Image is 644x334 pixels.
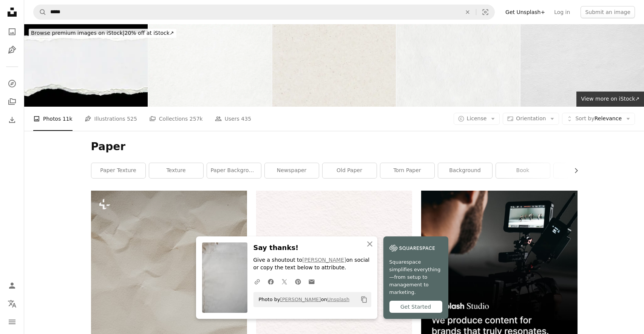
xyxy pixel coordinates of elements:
[24,24,148,107] img: Cut or torn paper background textured isolated
[562,113,635,125] button: Sort byRelevance
[327,297,349,302] a: Unsplash
[5,24,20,39] a: Photos
[24,24,181,42] a: Browse premium images on iStock|20% off at iStock↗
[5,112,20,127] a: Download History
[280,297,321,302] a: [PERSON_NAME]
[323,163,377,178] a: old paper
[305,274,318,289] a: Share over email
[207,163,261,178] a: paper background
[389,258,442,296] span: Squarespace simplifies everything—from setup to management to marketing.
[127,115,137,123] span: 525
[253,242,371,253] h3: Say thanks!
[5,278,20,293] a: Log in / Sign up
[302,257,346,263] a: [PERSON_NAME]
[5,76,20,91] a: Explore
[554,163,608,178] a: papers
[454,113,500,125] button: License
[501,6,550,18] a: Get Unsplash+
[503,113,559,125] button: Orientation
[255,294,350,306] span: Photo by on
[34,5,46,19] button: Search Unsplash
[91,140,578,154] h1: Paper
[575,115,594,121] span: Sort by
[5,314,20,329] button: Menu
[496,163,550,178] a: book
[264,274,278,289] a: Share on Facebook
[581,6,635,18] button: Submit an image
[33,5,495,20] form: Find visuals sitewide
[31,30,124,36] span: Browse premium images on iStock |
[85,107,137,131] a: Illustrations 525
[358,293,371,306] button: Copy to clipboard
[148,24,272,107] img: white paper background, fibrous cardboard texture for scrapbooking
[581,96,639,102] span: View more on iStock ↗
[190,115,203,123] span: 257k
[575,115,622,123] span: Relevance
[476,5,494,19] button: Visual search
[5,42,20,57] a: Illustrations
[272,24,396,107] img: White recycled paper texture
[459,5,476,19] button: Clear
[215,107,251,131] a: Users 435
[380,163,434,178] a: torn paper
[5,296,20,311] button: Language
[520,24,644,107] img: Texture paper
[265,163,319,178] a: newspaper
[389,242,435,254] img: file-1747939142011-51e5cc87e3c9
[516,115,546,121] span: Orientation
[91,304,247,311] a: a cell phone laying on top of a piece of paper
[438,163,492,178] a: background
[389,301,442,313] div: Get Started
[241,115,251,123] span: 435
[253,256,371,272] p: Give a shoutout to on social or copy the text below to attribute.
[91,163,145,178] a: paper texture
[383,236,448,319] a: Squarespace simplifies everything—from setup to management to marketing.Get Started
[569,163,578,178] button: scroll list to the right
[278,274,291,289] a: Share on Twitter
[291,274,305,289] a: Share on Pinterest
[576,92,644,107] a: View more on iStock↗
[467,115,487,121] span: License
[31,30,174,36] span: 20% off at iStock ↗
[550,6,575,18] a: Log in
[5,94,20,109] a: Collections
[397,24,520,107] img: White recycled craft paper texture as background
[149,107,203,131] a: Collections 257k
[149,163,203,178] a: texture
